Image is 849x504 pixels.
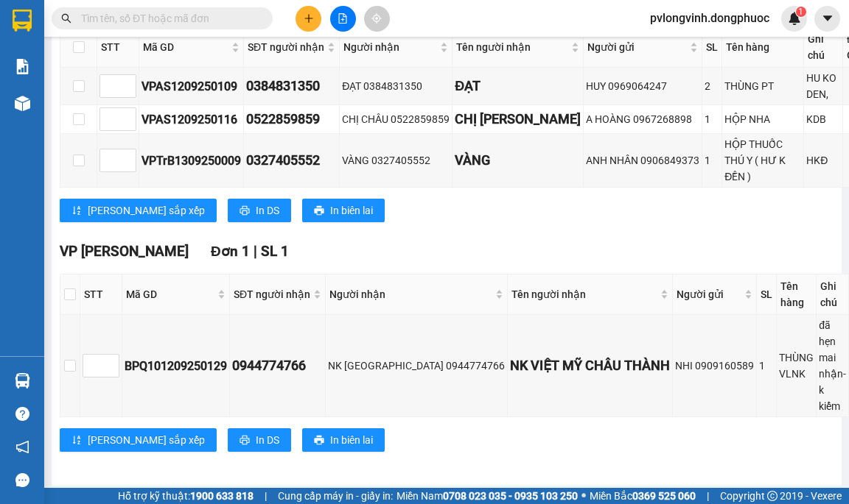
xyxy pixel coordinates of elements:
[586,152,699,168] div: ANH NHÂN 0906849373
[256,432,279,448] span: In DS
[806,152,840,168] div: HKĐ
[510,355,670,376] div: NK VIỆT MỸ CHÂU THÀNH
[314,205,324,217] span: printer
[722,27,804,68] th: Tên hàng
[141,110,241,129] div: VPAS1209250116
[126,286,214,302] span: Mã GD
[455,76,581,96] div: ĐẠT
[338,13,348,24] span: file-add
[15,96,30,111] img: warehouse-icon
[15,440,29,454] span: notification
[265,488,267,504] span: |
[122,315,230,417] td: BPQ101209250129
[590,488,696,504] span: Miền Bắc
[328,358,505,374] div: NK [GEOGRAPHIC_DATA] 0944774766
[724,111,801,127] div: HỘP NHA
[759,358,774,374] div: 1
[314,435,324,447] span: printer
[456,39,568,55] span: Tên người nhận
[80,274,122,315] th: STT
[228,428,291,452] button: printerIn DS
[453,134,584,188] td: VÀNG
[296,6,321,32] button: plus
[246,109,337,129] div: 0522859859
[705,111,719,127] div: 1
[396,488,578,504] span: Miền Nam
[342,111,450,127] div: CHỊ CHÂU 0522859859
[143,39,228,55] span: Mã GD
[455,109,581,129] div: CHỊ [PERSON_NAME]
[61,13,71,24] span: search
[244,68,340,105] td: 0384831350
[246,76,337,96] div: 0384831350
[330,6,356,32] button: file-add
[125,357,227,375] div: BPQ101209250129
[586,111,699,127] div: A HOÀNG 0967268898
[232,355,323,376] div: 0944774766
[256,202,279,219] span: In DS
[190,490,254,502] strong: 1900 633 818
[88,432,205,448] span: [PERSON_NAME] sắp xếp
[632,490,696,502] strong: 0369 525 060
[821,12,834,25] span: caret-down
[587,39,687,55] span: Người gửi
[724,78,801,94] div: THÙNG PT
[304,13,314,24] span: plus
[796,7,806,17] sup: 1
[234,286,310,302] span: SĐT người nhận
[240,435,250,447] span: printer
[139,105,244,134] td: VPAS1209250116
[586,78,699,94] div: HUY 0969064247
[675,358,754,374] div: NHI 0909160589
[118,488,254,504] span: Hỗ trợ kỹ thuật:
[814,6,840,32] button: caret-down
[677,286,741,302] span: Người gửi
[806,70,840,102] div: HU KO DEN,
[819,317,846,414] div: đã hẹn mai nhận-k kiểm
[342,78,450,94] div: ĐẠT 0384831350
[71,435,82,447] span: sort-ascending
[141,152,241,170] div: VPTrB1309250009
[139,134,244,188] td: VPTrB1309250009
[230,315,326,417] td: 0944774766
[60,243,189,260] span: VP [PERSON_NAME]
[638,9,781,27] span: pvlongvinh.dongphuoc
[244,134,340,188] td: 0327405552
[371,13,382,24] span: aim
[88,202,205,219] span: [PERSON_NAME] sắp xếp
[211,243,250,260] span: Đơn 1
[228,199,291,222] button: printerIn DS
[81,10,255,26] input: Tìm tên, số ĐT hoặc mã đơn
[244,105,340,134] td: 0522859859
[329,286,492,302] span: Người nhận
[705,152,719,168] div: 1
[261,243,289,260] span: SL 1
[443,490,578,502] strong: 0708 023 035 - 0935 103 250
[779,349,814,382] div: THÙNG VLNK
[302,428,385,452] button: printerIn biên lai
[15,407,29,421] span: question-circle
[757,274,777,315] th: SL
[364,6,390,32] button: aim
[71,205,82,217] span: sort-ascending
[777,274,817,315] th: Tên hàng
[767,491,778,501] span: copyright
[705,78,719,94] div: 2
[240,205,250,217] span: printer
[343,39,437,55] span: Người nhận
[707,488,709,504] span: |
[804,27,843,68] th: Ghi chú
[330,202,373,219] span: In biên lai
[453,68,584,105] td: ĐẠT
[453,105,584,134] td: CHỊ CHÂU
[342,152,450,168] div: VÀNG 0327405552
[817,274,849,315] th: Ghi chú
[788,12,801,25] img: icon-new-feature
[97,27,139,68] th: STT
[248,39,324,55] span: SĐT người nhận
[15,59,30,74] img: solution-icon
[702,27,722,68] th: SL
[15,473,29,487] span: message
[254,243,257,260] span: |
[15,373,30,388] img: warehouse-icon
